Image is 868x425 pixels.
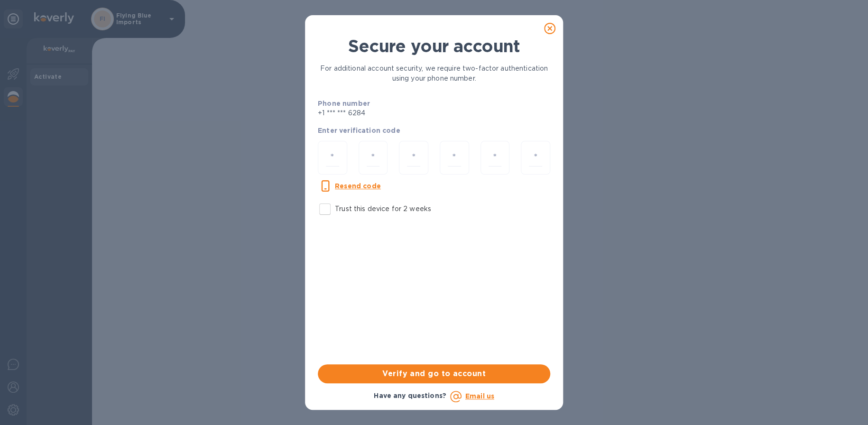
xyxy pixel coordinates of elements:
b: Have any questions? [374,392,446,399]
b: Phone number [318,100,370,107]
span: Verify and go to account [325,368,543,379]
a: Email us [465,392,494,400]
button: Verify and go to account [318,364,550,383]
h1: Secure your account [318,36,550,56]
p: Trust this device for 2 weeks [335,204,431,214]
p: For additional account security, we require two-factor authentication using your phone number. [318,64,550,83]
p: Enter verification code [318,126,550,135]
u: Resend code [335,182,381,190]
